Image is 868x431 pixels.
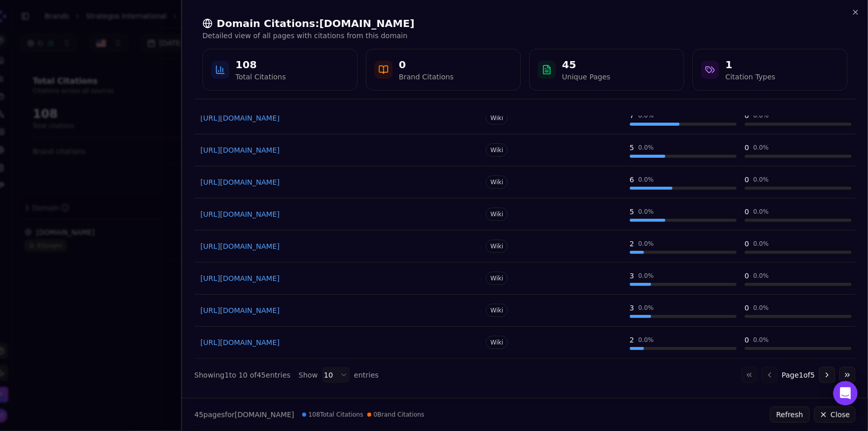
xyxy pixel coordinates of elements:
[726,72,775,82] div: Citation Types
[630,110,634,121] div: 7
[486,272,508,285] span: Wiki
[202,31,848,41] p: Detailed view of all pages with citations from this domain
[194,410,294,420] p: page s for
[754,240,769,248] div: 0.0 %
[200,177,476,187] a: [URL][DOMAIN_NAME]
[202,16,848,31] h2: Domain Citations: [DOMAIN_NAME]
[399,58,454,72] div: 0
[354,370,379,380] span: entries
[639,240,654,248] div: 0.0 %
[639,336,654,344] div: 0.0 %
[630,207,634,217] div: 5
[236,58,286,72] div: 108
[745,239,749,249] div: 0
[486,304,508,317] span: Wiki
[486,208,508,221] span: Wiki
[486,176,508,189] span: Wiki
[639,272,654,280] div: 0.0 %
[299,370,318,380] span: Show
[754,336,769,344] div: 0.0 %
[194,411,204,419] span: 45
[754,304,769,312] div: 0.0 %
[194,15,856,359] div: Data table
[745,142,749,153] div: 0
[639,143,654,152] div: 0.0 %
[200,273,476,283] a: [URL][DOMAIN_NAME]
[399,72,454,82] div: Brand Citations
[302,411,363,419] span: 108 Total Citations
[814,407,856,423] button: Close
[745,175,749,185] div: 0
[770,407,810,423] button: Refresh
[630,335,634,345] div: 2
[235,411,294,419] span: [DOMAIN_NAME]
[562,58,611,72] div: 45
[630,142,634,153] div: 5
[630,239,634,249] div: 2
[486,240,508,253] span: Wiki
[745,335,749,345] div: 0
[745,271,749,281] div: 0
[200,145,476,155] a: [URL][DOMAIN_NAME]
[639,304,654,312] div: 0.0 %
[639,176,654,184] div: 0.0 %
[726,58,775,72] div: 1
[745,303,749,313] div: 0
[745,110,749,121] div: 0
[754,272,769,280] div: 0.0 %
[630,303,634,313] div: 3
[639,208,654,216] div: 0.0 %
[639,111,654,120] div: 0.0 %
[754,143,769,152] div: 0.0 %
[754,208,769,216] div: 0.0 %
[200,305,476,315] a: [URL][DOMAIN_NAME]
[200,209,476,219] a: [URL][DOMAIN_NAME]
[486,111,508,125] span: Wiki
[486,336,508,349] span: Wiki
[236,72,286,82] div: Total Citations
[754,176,769,184] div: 0.0 %
[367,411,424,419] span: 0 Brand Citations
[200,241,476,251] a: [URL][DOMAIN_NAME]
[782,370,815,380] span: Page 1 of 5
[486,143,508,157] span: Wiki
[754,111,769,120] div: 0.0 %
[630,175,634,185] div: 6
[630,271,634,281] div: 3
[745,207,749,217] div: 0
[200,113,476,123] a: [URL][DOMAIN_NAME]
[194,370,291,380] div: Showing 1 to 10 of 45 entries
[200,337,476,348] a: [URL][DOMAIN_NAME]
[562,72,611,82] div: Unique Pages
